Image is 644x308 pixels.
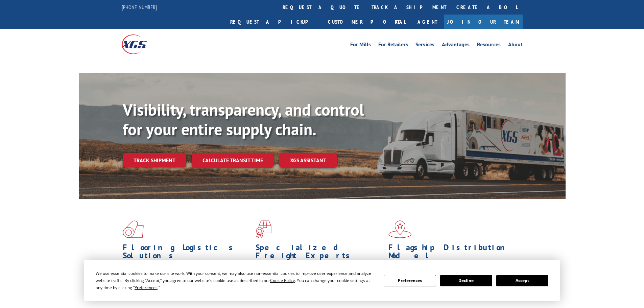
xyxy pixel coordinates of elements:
[279,153,337,168] a: XGS ASSISTANT
[508,42,523,49] a: About
[225,15,323,29] a: Request a pickup
[256,243,383,263] h1: Specialized Freight Experts
[123,99,364,140] b: Visibility, transparency, and control for your entire supply chain.
[384,275,436,286] button: Preferences
[84,260,560,301] div: Cookie Consent Prompt
[440,275,492,286] button: Decline
[135,285,158,290] span: Preferences
[350,42,371,49] a: For Mills
[388,220,412,238] img: xgs-icon-flagship-distribution-model-red
[256,220,271,238] img: xgs-icon-focused-on-flooring-red
[192,153,274,168] a: Calculate transit time
[123,220,144,238] img: xgs-icon-total-supply-chain-intelligence-red
[415,42,434,49] a: Services
[123,243,251,263] h1: Flooring Logistics Solutions
[496,275,548,286] button: Accept
[123,153,186,167] a: Track shipment
[270,278,295,283] span: Cookie Policy
[411,15,444,29] a: Agent
[388,243,516,263] h1: Flagship Distribution Model
[323,15,411,29] a: Customer Portal
[444,15,523,29] a: Join Our Team
[477,42,501,49] a: Resources
[442,42,470,49] a: Advantages
[378,42,408,49] a: For Retailers
[96,270,376,291] div: We use essential cookies to make our site work. With your consent, we may also use non-essential ...
[122,4,157,10] a: [PHONE_NUMBER]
